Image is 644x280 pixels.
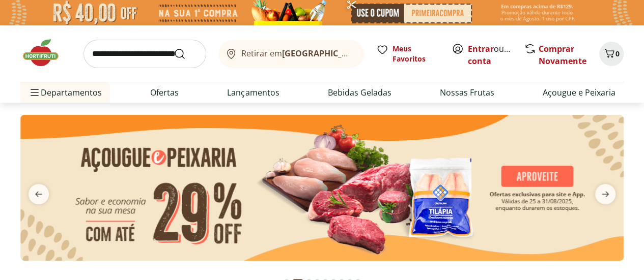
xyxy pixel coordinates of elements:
a: Lançamentos [227,86,279,99]
img: Hortifruti [20,38,71,68]
span: ou [468,43,513,67]
span: Departamentos [29,80,102,105]
button: Menu [29,80,41,105]
img: açougue [20,115,624,261]
a: Ofertas [150,86,179,99]
a: Criar conta [468,43,524,67]
button: Carrinho [599,42,624,66]
span: Retirar em [241,49,354,58]
a: Comprar Novamente [539,43,586,67]
b: [GEOGRAPHIC_DATA]/[GEOGRAPHIC_DATA] [282,48,454,59]
a: Meus Favoritos [376,44,439,64]
button: Submit Search [174,48,198,60]
input: search [83,40,206,68]
span: 0 [615,49,620,58]
button: Retirar em[GEOGRAPHIC_DATA]/[GEOGRAPHIC_DATA] [218,40,364,68]
button: next [587,184,624,204]
span: Meus Favoritos [393,44,439,64]
a: Açougue e Peixaria [543,86,615,99]
a: Bebidas Geladas [328,86,391,99]
a: Entrar [468,43,494,54]
button: previous [20,184,57,204]
a: Nossas Frutas [440,86,494,99]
